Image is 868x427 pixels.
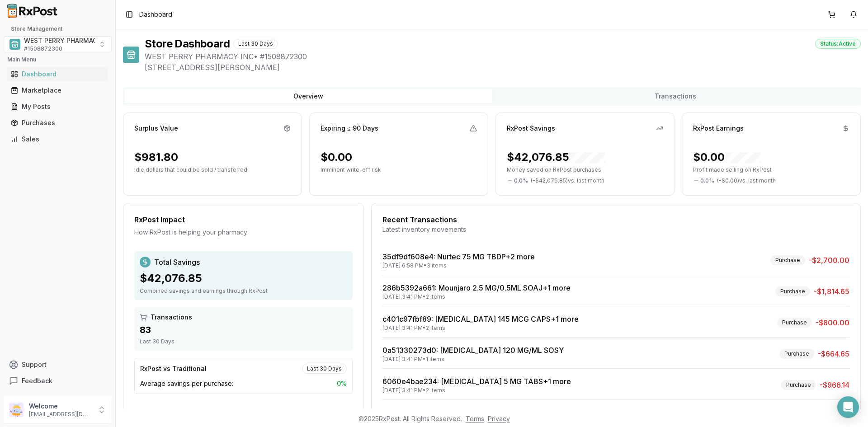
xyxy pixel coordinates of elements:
[492,89,859,103] button: Transactions
[770,255,805,265] div: Purchase
[233,39,278,49] div: Last 30 Days
[717,177,776,184] span: ( - $0.00 ) vs. last month
[382,262,535,269] div: [DATE] 6:58 PM • 3 items
[4,67,112,81] button: Dashboard
[11,102,104,111] div: My Posts
[139,10,172,19] nav: breadcrumb
[816,317,849,328] span: -$800.00
[809,255,849,266] span: -$2,700.00
[7,82,108,99] a: Marketplace
[382,225,849,234] div: Latest inventory movements
[321,150,352,164] div: $0.00
[382,293,571,300] div: [DATE] 3:41 PM • 2 items
[693,150,761,164] div: $0.00
[140,271,347,286] div: $42,076.85
[382,314,579,324] a: c401c97fbf89: [MEDICAL_DATA] 145 MCG CAPS+1 more
[382,252,535,261] a: 35df9df608e4: Nurtec 75 MG TBDP+2 more
[4,4,61,18] img: RxPost Logo
[781,380,816,390] div: Purchase
[815,39,861,49] div: Status: Active
[22,376,52,385] span: Feedback
[693,124,744,133] div: RxPost Earnings
[134,124,178,133] div: Surplus Value
[488,415,510,422] a: Privacy
[382,214,849,225] div: Recent Transactions
[466,415,484,422] a: Terms
[820,380,849,390] span: -$966.14
[382,283,571,292] a: 286b5392a661: Mounjaro 2.5 MG/0.5ML SOAJ+1 more
[139,10,172,19] span: Dashboard
[4,36,112,52] button: Select a view
[514,177,528,184] span: 0.0 %
[837,396,859,418] div: Open Intercom Messenger
[24,36,115,45] span: WEST PERRY PHARMACY INC
[382,387,571,394] div: [DATE] 3:41 PM • 2 items
[382,346,564,355] a: 0a51330273d0: [MEDICAL_DATA] 120 MG/ML SOSY
[29,411,92,418] p: [EMAIL_ADDRESS][DOMAIN_NAME]
[777,318,812,328] div: Purchase
[7,99,108,115] a: My Posts
[134,166,291,174] p: Idle dollars that could be sold / transferred
[4,116,112,130] button: Purchases
[151,313,192,322] span: Transactions
[145,37,230,51] h1: Store Dashboard
[11,86,104,95] div: Marketplace
[11,118,104,127] div: Purchases
[814,286,849,297] span: -$1,814.65
[382,377,571,386] a: 6060e4bae234: [MEDICAL_DATA] 5 MG TABS+1 more
[779,349,814,359] div: Purchase
[321,166,477,174] p: Imminent write-off risk
[693,166,849,174] p: Profit made selling on RxPost
[7,115,108,131] a: Purchases
[382,324,579,332] div: [DATE] 3:41 PM • 2 items
[11,135,104,144] div: Sales
[9,403,24,417] img: User avatar
[507,150,605,164] div: $42,076.85
[302,364,347,374] div: Last 30 Days
[321,124,378,133] div: Expiring ≤ 90 Days
[507,124,555,133] div: RxPost Savings
[4,357,112,373] button: Support
[4,25,112,33] h2: Store Management
[7,56,108,63] h2: Main Menu
[818,348,849,359] span: -$664.65
[7,66,108,82] a: Dashboard
[382,356,564,363] div: [DATE] 3:41 PM • 1 items
[4,373,112,389] button: Feedback
[125,89,492,103] button: Overview
[154,257,200,267] span: Total Savings
[145,62,861,73] span: [STREET_ADDRESS][PERSON_NAME]
[140,324,347,336] div: 83
[140,287,347,295] div: Combined savings and earnings through RxPost
[4,83,112,98] button: Marketplace
[11,70,104,79] div: Dashboard
[134,214,353,225] div: RxPost Impact
[29,402,92,411] p: Welcome
[24,45,62,52] span: # 1508872300
[775,286,810,296] div: Purchase
[140,379,233,388] span: Average savings per purchase:
[4,132,112,146] button: Sales
[531,177,604,184] span: ( - $42,076.85 ) vs. last month
[337,379,347,388] span: 0 %
[140,338,347,345] div: Last 30 Days
[700,177,714,184] span: 0.0 %
[507,166,663,174] p: Money saved on RxPost purchases
[134,150,178,164] div: $981.80
[7,131,108,147] a: Sales
[4,99,112,114] button: My Posts
[134,228,353,237] div: How RxPost is helping your pharmacy
[145,51,861,62] span: WEST PERRY PHARMACY INC • # 1508872300
[140,364,207,373] div: RxPost vs Traditional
